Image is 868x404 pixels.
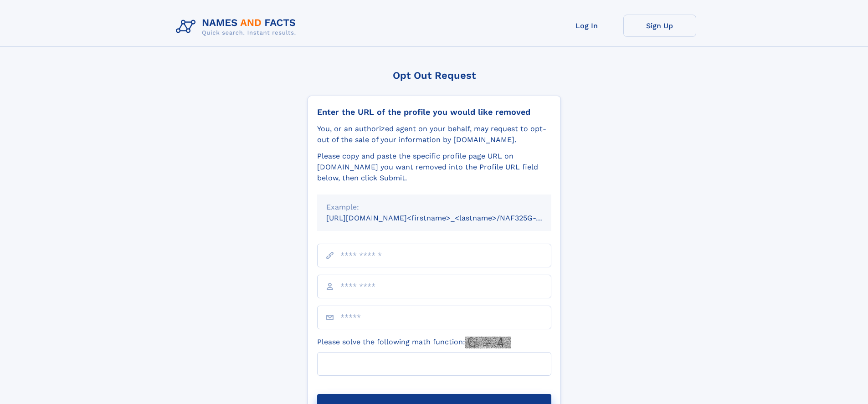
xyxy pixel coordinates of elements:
[317,151,551,184] div: Please copy and paste the specific profile page URL on [DOMAIN_NAME] you want removed into the Pr...
[326,214,569,222] small: [URL][DOMAIN_NAME]<firstname>_<lastname>/NAF325G-xxxxxxxx
[326,202,542,213] div: Example:
[172,15,303,39] img: Logo Names and Facts
[550,15,623,37] a: Log In
[317,107,551,117] div: Enter the URL of the profile you would like removed
[317,337,511,348] label: Please solve the following math function:
[308,70,561,81] div: Opt Out Request
[317,123,551,145] div: You, or an authorized agent on your behalf, may request to opt-out of the sale of your informatio...
[623,15,696,37] a: Sign Up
